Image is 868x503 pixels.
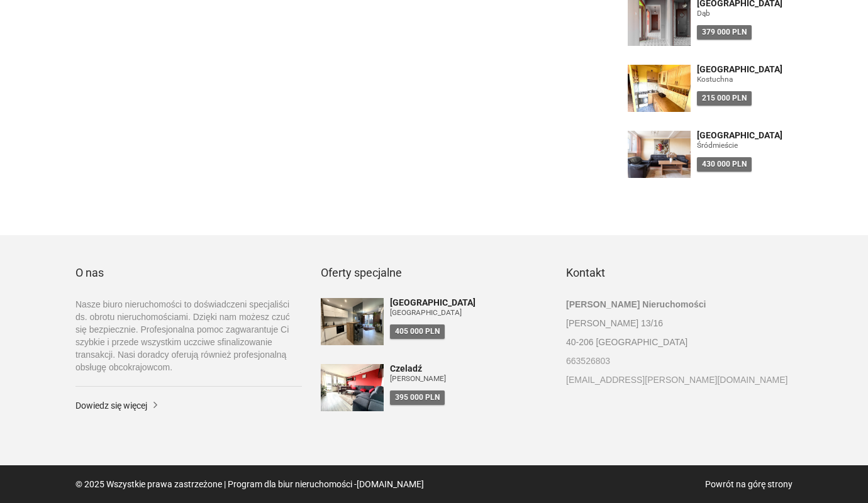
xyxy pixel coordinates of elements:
[566,267,793,279] h3: Kontakt
[566,317,793,329] p: [PERSON_NAME] 13/16
[75,399,302,412] a: Dowiedz się więcej
[75,267,302,279] h3: O nas
[697,8,793,19] figure: Dąb
[697,157,752,172] div: 430 000 PLN
[566,355,793,367] a: 663526803
[390,390,445,405] div: 395 000 PLN
[390,307,547,318] figure: [GEOGRAPHIC_DATA]
[697,74,793,85] figure: Kostuchna
[357,479,424,489] a: [DOMAIN_NAME]
[697,131,793,140] a: [GEOGRAPHIC_DATA]
[566,373,793,386] a: [EMAIL_ADDRESS][PERSON_NAME][DOMAIN_NAME]
[697,65,793,74] a: [GEOGRAPHIC_DATA]
[697,25,752,40] div: 379 000 PLN
[390,373,547,384] figure: [PERSON_NAME]
[321,267,547,279] h3: Oferty specjalne
[390,298,547,307] a: [GEOGRAPHIC_DATA]
[75,298,302,373] p: Nasze biuro nieruchomości to doświadczeni specjaliści ds. obrotu nieruchomościami. Dzięki nam moż...
[390,324,445,339] div: 405 000 PLN
[390,364,547,373] a: Czeladź
[705,479,793,489] a: Powrót na górę strony
[697,140,793,151] figure: Śródmieście
[566,299,706,309] strong: [PERSON_NAME] Nieruchomości
[75,479,424,489] span: © 2025 Wszystkie prawa zastrzeżone | Program dla biur nieruchomości -
[566,336,793,348] p: 40-206 [GEOGRAPHIC_DATA]
[697,91,752,106] div: 215 000 PLN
